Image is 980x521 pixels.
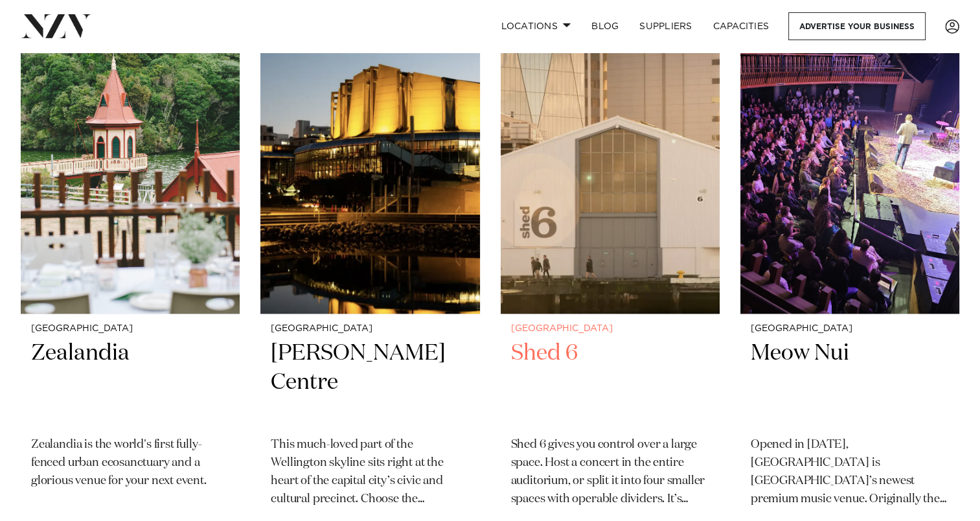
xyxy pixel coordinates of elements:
a: Locations [490,12,581,40]
a: Advertise your business [788,12,926,40]
p: Shed 6 gives you control over a large space. Host a concert in the entire auditorium, or split it... [511,436,709,509]
a: SUPPLIERS [629,12,702,40]
p: This much-loved part of the Wellington skyline sits right at the heart of the capital city’s civi... [271,436,469,509]
small: [GEOGRAPHIC_DATA] [511,324,709,334]
img: Rātā Cafe at Zealandia [21,19,240,314]
a: BLOG [581,12,629,40]
a: Capacities [703,12,780,40]
h2: [PERSON_NAME] Centre [271,339,469,426]
h2: Meow Nui [751,339,949,426]
p: Opened in [DATE], [GEOGRAPHIC_DATA] is [GEOGRAPHIC_DATA]’s newest premium music venue. Originally... [751,436,949,509]
small: [GEOGRAPHIC_DATA] [751,324,949,334]
small: [GEOGRAPHIC_DATA] [271,324,469,334]
h2: Zealandia [31,339,229,426]
p: Zealandia is the world's first fully-fenced urban ecosanctuary and a glorious venue for your next... [31,436,229,491]
small: [GEOGRAPHIC_DATA] [31,324,229,334]
h2: Shed 6 [511,339,709,426]
img: nzv-logo.png [21,14,91,38]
